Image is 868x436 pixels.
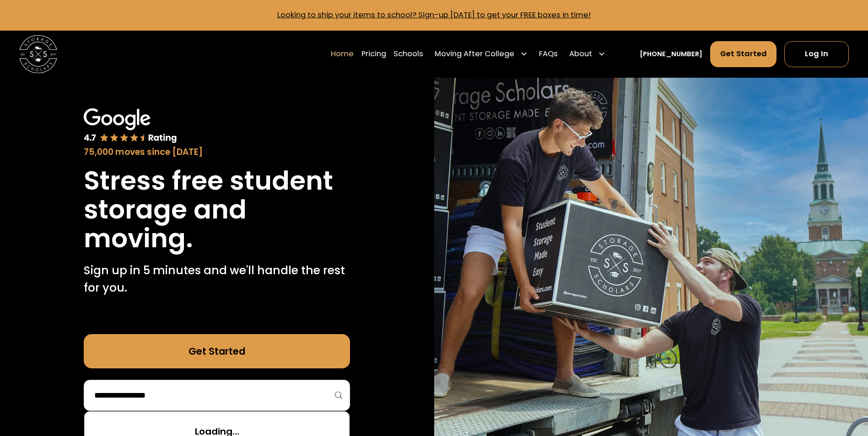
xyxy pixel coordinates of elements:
a: Looking to ship your items to school? Sign-up [DATE] to get your FREE boxes in time! [277,10,591,20]
a: [PHONE_NUMBER] [640,49,702,59]
div: About [569,48,592,60]
a: Pricing [361,41,386,67]
p: Sign up in 5 minutes and we'll handle the rest for you. [84,262,350,296]
img: Google 4.7 star rating [84,108,177,144]
div: 75,000 moves since [DATE] [84,146,350,159]
a: Log In [784,41,849,67]
a: Schools [394,41,423,67]
a: Get Started [710,41,777,67]
h1: Stress free student storage and moving. [84,166,350,253]
div: About [566,41,609,67]
a: FAQs [539,41,558,67]
div: Moving After College [431,41,532,67]
a: Get Started [84,334,350,368]
div: Moving After College [435,48,514,60]
a: home [19,35,57,73]
a: Home [331,41,354,67]
img: Storage Scholars main logo [19,35,57,73]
